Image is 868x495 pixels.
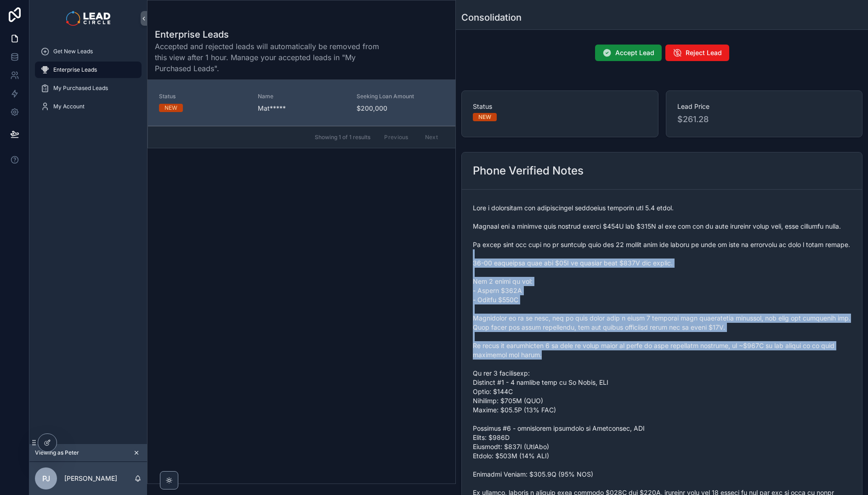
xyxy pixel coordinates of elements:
[159,93,247,100] span: Status
[615,48,654,57] span: Accept Lead
[677,113,851,126] span: $261.28
[258,93,346,100] span: Name
[155,28,379,41] h1: Enterprise Leads
[35,80,142,96] a: My Purchased Leads
[461,11,522,24] h1: Consolidation
[478,113,491,121] div: NEW
[595,45,662,61] button: Accept Lead
[155,41,379,74] span: Accepted and rejected leads will automatically be removed from this view after 1 hour. Manage you...
[53,103,85,110] span: My Account
[35,62,142,78] a: Enterprise Leads
[42,473,50,484] span: PJ
[66,11,110,26] img: App logo
[29,37,147,127] div: scrollable content
[64,474,117,483] p: [PERSON_NAME]
[148,80,455,126] a: StatusNEWNameMat*****Seeking Loan Amount$200,000
[677,102,851,111] span: Lead Price
[53,48,93,55] span: Get New Leads
[35,43,142,60] a: Get New Leads
[35,449,79,456] span: Viewing as Peter
[165,104,177,112] div: NEW
[315,134,370,141] span: Showing 1 of 1 results
[53,84,108,92] span: My Purchased Leads
[686,48,722,57] span: Reject Lead
[357,93,444,100] span: Seeking Loan Amount
[665,45,729,61] button: Reject Lead
[473,163,584,178] h2: Phone Verified Notes
[35,98,142,115] a: My Account
[473,102,647,111] span: Status
[53,66,97,73] span: Enterprise Leads
[357,104,444,113] span: $200,000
